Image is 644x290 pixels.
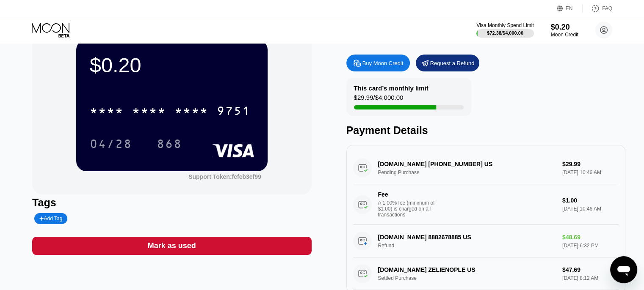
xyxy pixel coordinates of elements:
[148,241,196,251] div: Mark as used
[346,55,410,71] div: Buy Moon Credit
[562,197,619,204] div: $1.00
[188,173,261,180] div: Support Token:fefcb3ef99
[188,173,261,180] div: Support Token: fefcb3ef99
[346,124,625,137] div: Payment Details
[476,22,533,38] div: Visa Monthly Spend Limit$72.38/$4,000.00
[430,60,475,67] div: Request a Refund
[157,138,182,152] div: 868
[217,105,251,119] div: 9751
[32,197,311,209] div: Tags
[90,138,132,152] div: 04/28
[150,133,188,154] div: 868
[551,23,578,32] div: $0.20
[562,206,619,212] div: [DATE] 10:46 AM
[551,32,578,38] div: Moon Credit
[602,5,612,11] div: FAQ
[487,30,523,36] div: $72.38 / $4,000.00
[90,53,254,77] div: $0.20
[362,60,404,67] div: Buy Moon Credit
[551,23,578,38] div: $0.20Moon Credit
[354,94,404,105] div: $29.99 / $4,000.00
[610,256,637,283] iframe: Button to launch messaging window
[354,85,428,92] div: This card’s monthly limit
[566,5,573,11] div: EN
[39,216,62,222] div: Add Tag
[416,55,479,71] div: Request a Refund
[378,200,442,218] div: A 1.00% fee (minimum of $1.00) is charged on all transactions
[32,237,311,255] div: Mark as used
[476,22,533,28] div: Visa Monthly Spend Limit
[353,184,619,225] div: FeeA 1.00% fee (minimum of $1.00) is charged on all transactions$1.00[DATE] 10:46 AM
[583,4,612,13] div: FAQ
[83,133,138,154] div: 04/28
[557,4,583,13] div: EN
[34,213,67,224] div: Add Tag
[378,191,437,198] div: Fee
